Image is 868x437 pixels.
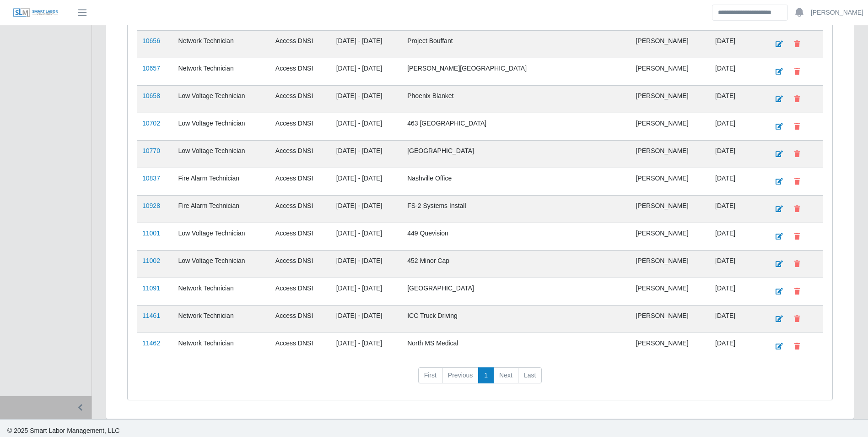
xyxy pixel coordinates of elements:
[402,250,630,278] td: 452 Minor Cap
[710,85,764,113] td: [DATE]
[173,333,270,360] td: Network Technician
[331,168,402,195] td: [DATE] - [DATE]
[331,250,402,278] td: [DATE] - [DATE]
[630,58,710,85] td: [PERSON_NAME]
[142,284,160,292] a: 11091
[270,333,331,360] td: Access DNSI
[710,278,764,305] td: [DATE]
[710,58,764,85] td: [DATE]
[478,367,494,384] a: 1
[142,202,160,209] a: 10928
[630,30,710,58] td: [PERSON_NAME]
[270,195,331,223] td: Access DNSI
[173,140,270,168] td: Low Voltage Technician
[402,223,630,250] td: 449 Quevision
[402,168,630,195] td: Nashville Office
[630,85,710,113] td: [PERSON_NAME]
[630,305,710,333] td: [PERSON_NAME]
[710,30,764,58] td: [DATE]
[270,113,331,140] td: Access DNSI
[270,223,331,250] td: Access DNSI
[710,195,764,223] td: [DATE]
[142,175,160,182] a: 10837
[710,113,764,140] td: [DATE]
[270,305,331,333] td: Access DNSI
[630,168,710,195] td: [PERSON_NAME]
[402,113,630,140] td: 463 [GEOGRAPHIC_DATA]
[331,305,402,333] td: [DATE] - [DATE]
[331,223,402,250] td: [DATE] - [DATE]
[331,195,402,223] td: [DATE] - [DATE]
[710,333,764,360] td: [DATE]
[173,305,270,333] td: Network Technician
[630,195,710,223] td: [PERSON_NAME]
[142,92,160,99] a: 10658
[331,278,402,305] td: [DATE] - [DATE]
[142,257,160,264] a: 11002
[270,250,331,278] td: Access DNSI
[331,113,402,140] td: [DATE] - [DATE]
[630,278,710,305] td: [PERSON_NAME]
[173,58,270,85] td: Network Technician
[142,147,160,154] a: 10770
[402,30,630,58] td: Project Bouffant
[402,58,630,85] td: [PERSON_NAME][GEOGRAPHIC_DATA]
[270,30,331,58] td: Access DNSI
[630,140,710,168] td: [PERSON_NAME]
[331,58,402,85] td: [DATE] - [DATE]
[173,223,270,250] td: Low Voltage Technician
[712,5,788,21] input: Search
[402,278,630,305] td: [GEOGRAPHIC_DATA]
[331,30,402,58] td: [DATE] - [DATE]
[402,85,630,113] td: Phoenix Blanket
[402,140,630,168] td: [GEOGRAPHIC_DATA]
[13,8,59,18] img: SLM Logo
[142,120,160,127] a: 10702
[331,85,402,113] td: [DATE] - [DATE]
[402,195,630,223] td: FS-2 Systems Install
[710,168,764,195] td: [DATE]
[142,37,160,44] a: 10656
[630,333,710,360] td: [PERSON_NAME]
[811,8,863,17] a: [PERSON_NAME]
[142,312,160,319] a: 11461
[331,333,402,360] td: [DATE] - [DATE]
[142,65,160,72] a: 10657
[710,305,764,333] td: [DATE]
[7,427,119,434] span: © 2025 Smart Labor Management, LLC
[137,367,823,391] nav: pagination
[630,113,710,140] td: [PERSON_NAME]
[710,140,764,168] td: [DATE]
[270,140,331,168] td: Access DNSI
[710,223,764,250] td: [DATE]
[270,85,331,113] td: Access DNSI
[142,229,160,237] a: 11001
[173,168,270,195] td: Fire Alarm Technician
[173,250,270,278] td: Low Voltage Technician
[630,223,710,250] td: [PERSON_NAME]
[710,250,764,278] td: [DATE]
[331,140,402,168] td: [DATE] - [DATE]
[173,195,270,223] td: Fire Alarm Technician
[173,30,270,58] td: Network Technician
[270,58,331,85] td: Access DNSI
[173,85,270,113] td: Low Voltage Technician
[270,168,331,195] td: Access DNSI
[173,278,270,305] td: Network Technician
[630,250,710,278] td: [PERSON_NAME]
[402,333,630,360] td: North MS Medical
[142,339,160,347] a: 11462
[270,278,331,305] td: Access DNSI
[173,113,270,140] td: Low Voltage Technician
[402,305,630,333] td: ICC Truck Driving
